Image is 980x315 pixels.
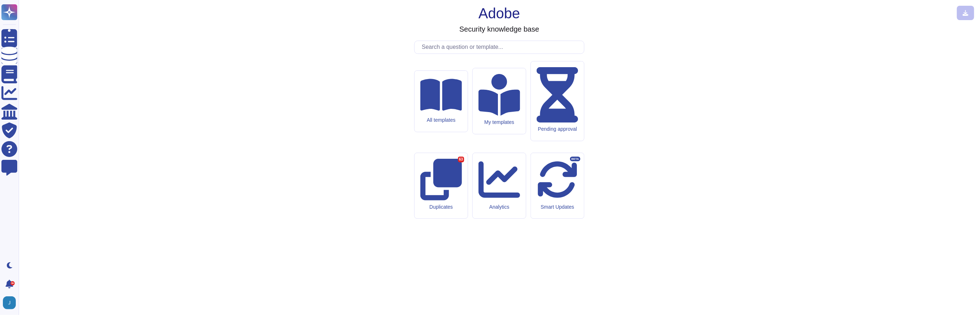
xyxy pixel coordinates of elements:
[420,204,462,210] div: Duplicates
[479,119,520,125] div: My templates
[479,204,520,210] div: Analytics
[10,281,15,286] div: 9+
[537,204,578,210] div: Smart Updates
[3,296,16,309] img: user
[459,25,539,33] h3: Security knowledge base
[458,157,464,162] div: 63
[479,5,520,22] h1: Adobe
[570,157,580,162] div: BETA
[420,117,462,123] div: All templates
[537,126,578,132] div: Pending approval
[1,295,21,311] button: user
[418,41,584,54] input: Search a question or template...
